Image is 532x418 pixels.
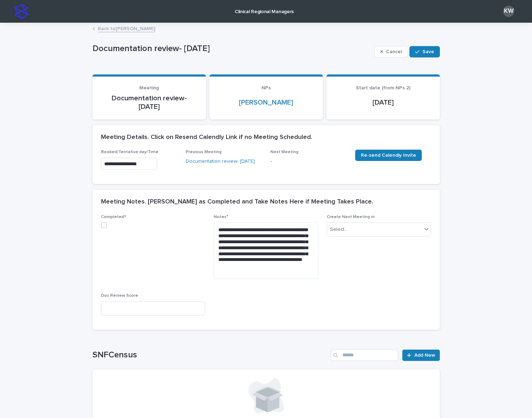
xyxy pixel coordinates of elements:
input: Search [331,350,398,361]
span: Previous Meeting [186,150,222,154]
span: Next Meeting [270,150,298,154]
span: Start date (from NPs 2) [356,85,410,90]
span: Re-send Calendly Invite [361,153,416,158]
a: Re-send Calendly Invite [355,150,422,161]
span: NPs [262,85,271,90]
span: Meeting [139,85,159,90]
a: [PERSON_NAME] [239,98,293,107]
h2: Meeting Notes. [PERSON_NAME] as Completed and Take Notes Here if Meeting Takes Place. [101,198,373,206]
span: Save [422,49,434,54]
span: Cancel [386,49,402,54]
a: Add New [402,350,439,361]
div: KW [503,6,514,17]
span: Create Next Meeting in [327,215,375,219]
span: Completed? [101,215,126,219]
p: [DATE] [335,98,431,107]
button: Cancel [374,46,408,57]
p: Documentation review- [DATE] [101,94,197,111]
p: Documentation review- [DATE] [93,44,371,54]
img: stacker-logo-s-only.png [14,4,28,18]
div: Select... [330,226,348,233]
a: Documentation review- [DATE] [186,158,255,165]
span: Add New [414,353,435,358]
span: Booked/Tentative day/Time [101,150,158,154]
span: Notes [214,215,228,219]
p: - [270,158,347,165]
h2: Meeting Details. Click on Resend Calendly Link if no Meeting Scheduled. [101,134,312,141]
a: Back to[PERSON_NAME] [98,24,155,32]
span: Doc Review Score [101,294,138,298]
button: Save [409,46,439,57]
h1: SNFCensus [93,350,328,360]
